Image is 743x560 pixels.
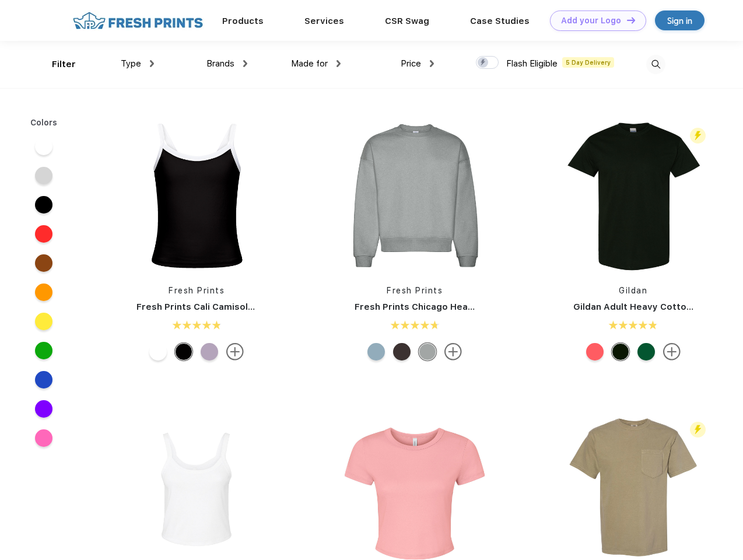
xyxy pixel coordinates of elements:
a: Services [304,16,344,26]
div: Add your Logo [561,16,621,26]
a: Gildan Adult Heavy Cotton T-Shirt [573,302,725,312]
img: DT [627,17,635,23]
div: Colors [22,117,66,129]
a: CSR Swag [385,16,429,26]
img: func=resize&h=266 [556,118,711,273]
span: 5 Day Delivery [562,57,614,68]
img: flash_active_toggle.svg [690,128,706,143]
div: Slate Blue [367,343,385,360]
img: dropdown.png [150,60,154,67]
img: dropdown.png [337,60,341,67]
div: Filter [52,58,76,71]
a: Sign in [655,10,705,30]
img: desktop_search.svg [646,55,665,74]
div: Sign in [667,14,692,27]
span: Made for [291,58,328,69]
span: Flash Eligible [506,58,558,69]
img: more.svg [444,343,462,360]
div: Heathered Grey mto [419,343,436,360]
img: dropdown.png [243,60,247,67]
a: Fresh Prints [387,286,443,295]
span: Price [401,58,421,69]
div: Purple mto [201,343,218,360]
span: Type [121,58,141,69]
img: dropdown.png [430,60,434,67]
div: Coral Silk [586,343,604,360]
a: Gildan [619,286,647,295]
a: Fresh Prints Cali Camisole Top [136,302,273,312]
span: Brands [206,58,234,69]
div: Black White [175,343,192,360]
div: Turf Green [637,343,655,360]
img: flash_active_toggle.svg [690,422,706,437]
img: func=resize&h=266 [337,118,492,273]
img: more.svg [663,343,681,360]
img: func=resize&h=266 [119,118,274,273]
a: Products [222,16,264,26]
img: more.svg [226,343,244,360]
img: fo%20logo%202.webp [69,10,206,31]
a: Fresh Prints Chicago Heavyweight Crewneck [355,302,556,312]
div: Dark Chocolate mto [393,343,411,360]
a: Fresh Prints [169,286,225,295]
div: Forest Green [612,343,629,360]
div: White [149,343,167,360]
